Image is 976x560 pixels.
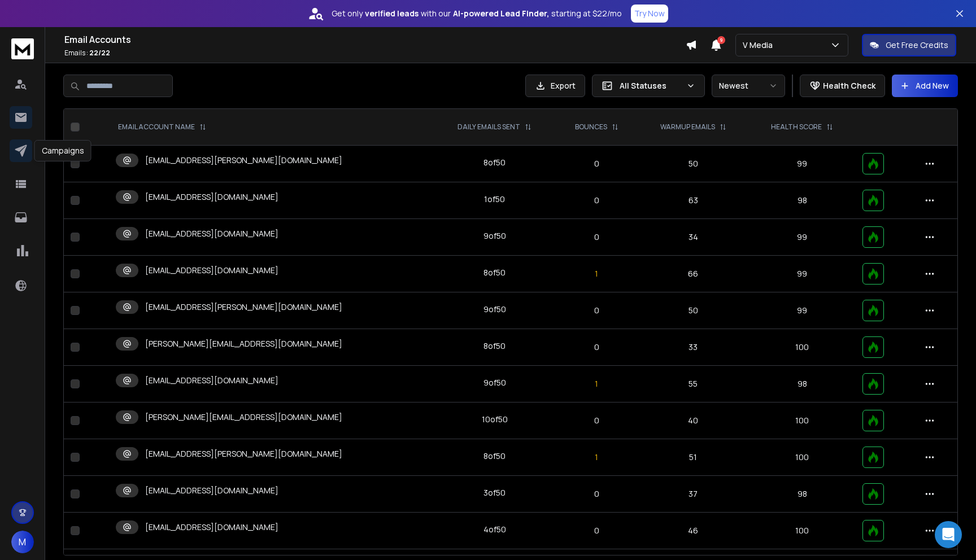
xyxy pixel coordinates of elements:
[620,80,682,91] p: All Statuses
[637,439,749,476] td: 51
[637,219,749,256] td: 34
[483,377,506,388] div: 9 of 50
[483,267,506,278] div: 8 of 50
[145,301,342,313] p: [EMAIL_ADDRESS][PERSON_NAME][DOMAIN_NAME]
[563,195,631,206] p: 0
[575,123,607,132] p: BOUNCES
[563,231,631,243] p: 0
[145,338,342,349] p: [PERSON_NAME][EMAIL_ADDRESS][DOMAIN_NAME]
[749,182,855,219] td: 98
[749,366,855,403] td: 98
[457,123,520,132] p: DAILY EMAILS SENT
[749,292,855,329] td: 99
[637,366,749,403] td: 55
[637,256,749,292] td: 66
[34,140,91,161] div: Campaigns
[749,219,855,256] td: 99
[637,146,749,182] td: 50
[749,476,855,513] td: 98
[89,48,110,58] span: 22 / 22
[145,265,278,276] p: [EMAIL_ADDRESS][DOMAIN_NAME]
[484,194,505,205] div: 1 of 50
[64,49,686,58] p: Emails :
[637,292,749,329] td: 50
[634,8,665,19] p: Try Now
[482,414,508,425] div: 10 of 50
[483,340,506,352] div: 8 of 50
[563,305,631,316] p: 0
[749,256,855,292] td: 99
[800,75,885,97] button: Health Check
[483,304,506,315] div: 9 of 50
[145,155,342,166] p: [EMAIL_ADDRESS][PERSON_NAME][DOMAIN_NAME]
[749,146,855,182] td: 99
[365,8,419,19] strong: verified leads
[563,415,631,426] p: 0
[660,123,715,132] p: WARMUP EMAILS
[892,75,958,97] button: Add New
[563,342,631,353] p: 0
[637,513,749,549] td: 46
[637,476,749,513] td: 37
[11,38,34,59] img: logo
[145,485,278,496] p: [EMAIL_ADDRESS][DOMAIN_NAME]
[637,403,749,439] td: 40
[563,378,631,390] p: 1
[563,452,631,463] p: 1
[771,123,822,132] p: HEALTH SCORE
[712,75,785,97] button: Newest
[637,329,749,366] td: 33
[483,157,506,168] div: 8 of 50
[749,439,855,476] td: 100
[483,230,506,242] div: 9 of 50
[145,412,342,423] p: [PERSON_NAME][EMAIL_ADDRESS][DOMAIN_NAME]
[563,525,631,536] p: 0
[332,8,622,19] p: Get only with our starting at $22/mo
[823,80,875,91] p: Health Check
[11,531,34,553] button: M
[631,5,668,23] button: Try Now
[749,329,855,366] td: 100
[886,40,948,51] p: Get Free Credits
[637,182,749,219] td: 63
[145,228,278,239] p: [EMAIL_ADDRESS][DOMAIN_NAME]
[717,36,725,44] span: 9
[483,487,506,498] div: 3 of 50
[145,522,278,533] p: [EMAIL_ADDRESS][DOMAIN_NAME]
[145,191,278,203] p: [EMAIL_ADDRESS][DOMAIN_NAME]
[483,524,506,535] div: 4 of 50
[118,123,206,132] div: EMAIL ACCOUNT NAME
[145,448,342,460] p: [EMAIL_ADDRESS][PERSON_NAME][DOMAIN_NAME]
[563,268,631,279] p: 1
[525,75,585,97] button: Export
[935,521,962,548] div: Open Intercom Messenger
[64,33,686,46] h1: Email Accounts
[862,34,956,56] button: Get Free Credits
[145,375,278,386] p: [EMAIL_ADDRESS][DOMAIN_NAME]
[563,158,631,169] p: 0
[453,8,549,19] strong: AI-powered Lead Finder,
[749,403,855,439] td: 100
[483,450,506,462] div: 8 of 50
[563,488,631,500] p: 0
[749,513,855,549] td: 100
[743,40,777,51] p: V Media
